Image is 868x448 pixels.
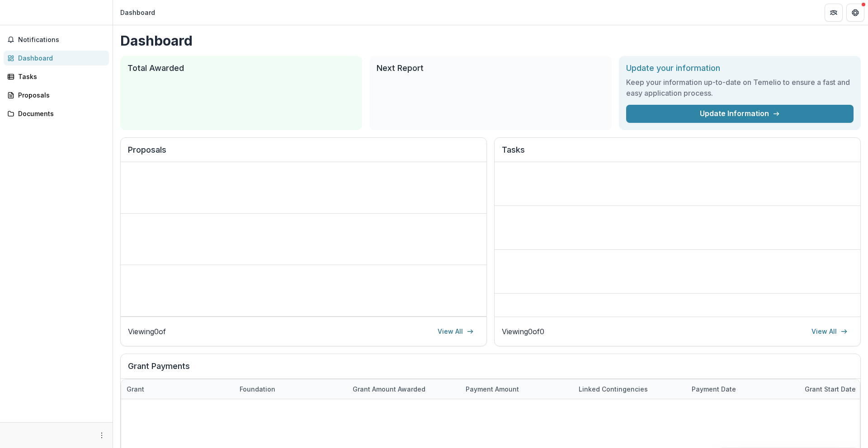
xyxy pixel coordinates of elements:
[626,77,854,98] h3: Keep your information up-to-date on Temelio to ensure a fast and easy application process.
[18,36,105,44] span: Notifications
[18,53,102,63] div: Dashboard
[128,145,479,162] h2: Proposals
[846,4,864,22] button: Get Help
[502,326,544,337] p: Viewing 0 of 0
[4,51,109,65] a: Dashboard
[432,324,479,339] a: View All
[825,4,843,22] button: Partners
[4,33,109,47] button: Notifications
[4,106,109,121] a: Documents
[127,63,355,73] h2: Total Awarded
[120,33,861,49] h1: Dashboard
[4,88,109,103] a: Proposals
[117,6,159,19] nav: breadcrumb
[377,63,604,73] h2: Next Report
[806,324,853,339] a: View All
[626,63,854,73] h2: Update your information
[128,326,166,337] p: Viewing 0 of
[502,145,853,162] h2: Tasks
[626,105,854,123] a: Update Information
[18,109,102,118] div: Documents
[128,361,853,378] h2: Grant Payments
[96,430,107,441] button: More
[18,90,102,100] div: Proposals
[120,8,155,17] div: Dashboard
[18,72,102,81] div: Tasks
[4,69,109,84] a: Tasks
